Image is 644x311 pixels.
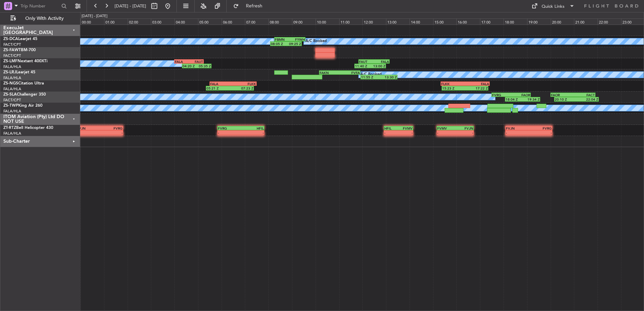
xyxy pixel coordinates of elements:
[384,126,398,130] div: HFIL
[189,60,203,64] div: FAUT
[3,59,18,63] span: ZS-LMF
[527,19,551,25] div: 19:00
[292,19,316,25] div: 09:00
[115,3,146,9] span: [DATE] - [DATE]
[218,131,241,135] div: -
[77,131,100,135] div: -
[3,104,18,108] span: ZS-TWP
[3,109,21,114] a: FALA/HLA
[305,36,327,46] div: A/C Booked
[245,19,268,25] div: 07:00
[3,93,17,97] span: ZS-SLA
[7,13,73,24] button: Only With Activity
[82,13,107,19] div: [DATE] - [DATE]
[3,75,21,80] a: FALA/HLA
[197,64,211,68] div: 05:35 Z
[3,70,35,74] a: ZS-LRJLearjet 45
[21,1,59,11] input: Trip Number
[290,37,305,41] div: FYWH
[433,19,457,25] div: 15:00
[374,60,389,64] div: FALA
[77,126,100,130] div: FVJN
[3,104,42,108] a: ZS-TWPKing Air 260
[3,126,16,130] span: ZT-RTZ
[3,64,21,69] a: FALA/HLA
[3,98,21,103] a: FACT/CPT
[437,131,455,135] div: -
[3,37,37,41] a: ZS-DCALearjet 45
[3,81,44,85] a: ZS-NGSCitation Ultra
[362,19,386,25] div: 12:00
[206,86,230,90] div: 05:21 Z
[370,64,385,68] div: 13:00 Z
[268,19,292,25] div: 08:00
[151,19,174,25] div: 03:00
[359,60,374,64] div: FAUT
[355,64,370,68] div: 11:40 Z
[506,97,523,101] div: 18:04 Z
[340,71,360,75] div: FVFA
[456,19,480,25] div: 16:00
[437,126,455,130] div: FVMV
[384,131,398,135] div: -
[465,86,488,90] div: 17:22 Z
[379,75,397,79] div: 13:30 Z
[3,37,18,41] span: ZS-DCA
[174,19,198,25] div: 04:00
[210,82,233,86] div: FALA
[100,131,123,135] div: -
[230,86,253,90] div: 07:23 Z
[104,19,128,25] div: 01:00
[222,19,245,25] div: 06:00
[286,42,301,46] div: 09:25 Z
[441,82,465,86] div: FLKK
[80,19,104,25] div: 00:00
[3,87,21,92] a: FALA/HLA
[551,19,574,25] div: 20:00
[574,19,598,25] div: 21:00
[398,131,413,135] div: -
[492,93,511,97] div: FVRG
[410,19,433,25] div: 14:00
[3,48,19,52] span: ZS-FAW
[511,93,530,97] div: FAOR
[442,86,465,90] div: 15:23 Z
[218,126,241,130] div: FVRG
[3,70,16,74] span: ZS-LRJ
[598,19,621,25] div: 22:00
[240,4,268,8] span: Refresh
[3,48,36,52] a: ZS-FAWTBM-700
[455,126,473,130] div: FVJN
[465,82,489,86] div: FALA
[275,37,290,41] div: FBMN
[3,59,47,63] a: ZS-LMFNextant 400XTi
[339,19,363,25] div: 11:00
[504,19,527,25] div: 18:00
[361,75,379,79] div: 11:55 Z
[398,126,413,130] div: FVMV
[241,126,264,130] div: HFIL
[230,1,270,11] button: Refresh
[506,126,529,130] div: FVJN
[3,42,21,47] a: FACT/CPT
[241,131,264,135] div: -
[480,19,504,25] div: 17:00
[183,64,197,68] div: 04:20 Z
[3,126,53,130] a: ZT-RTZBell Helicopter 430
[320,71,340,75] div: FAKN
[271,42,286,46] div: 08:05 Z
[455,131,473,135] div: -
[316,19,339,25] div: 10:00
[198,19,222,25] div: 05:00
[386,19,410,25] div: 13:00
[3,131,21,136] a: FALA/HLA
[128,19,151,25] div: 02:00
[175,60,189,64] div: FALA
[3,93,46,97] a: ZS-SLAChallenger 350
[3,81,18,85] span: ZS-NGS
[233,82,256,86] div: FLKK
[506,131,529,135] div: -
[18,16,71,21] span: Only With Activity
[100,126,123,130] div: FVRG
[3,53,21,58] a: FACT/CPT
